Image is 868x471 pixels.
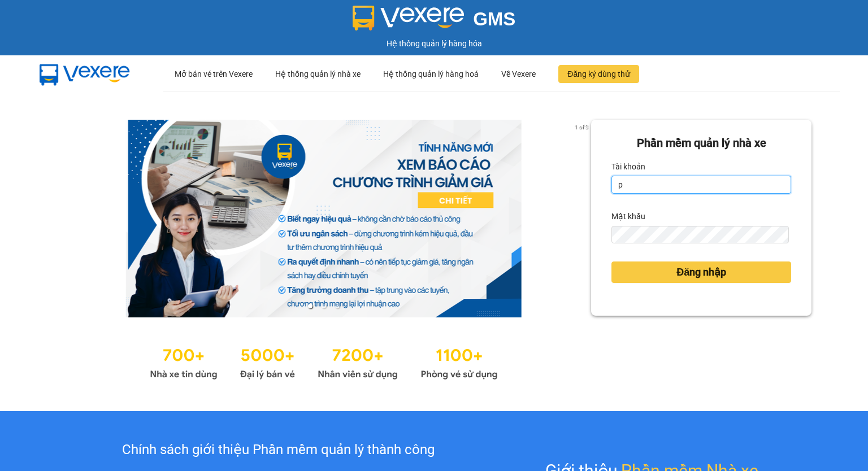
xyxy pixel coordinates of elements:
[175,56,253,92] div: Mở bán vé trên Vexere
[335,304,340,308] li: slide item 3
[383,56,479,92] div: Hệ thống quản lý hàng hoá
[150,340,498,383] img: Statistics.png
[353,6,465,30] img: logo 2
[275,56,361,92] div: Hệ thống quản lý nhà xe
[567,68,630,80] span: Đăng ký dùng thử
[57,120,72,317] button: previous slide / item
[3,37,865,50] div: Hệ thống quản lý hàng hóa
[611,207,645,225] label: Mật khẩu
[575,120,591,317] button: next slide / item
[28,55,141,93] img: mbUUG5Q.png
[501,56,536,92] div: Về Vexere
[322,304,326,308] li: slide item 2
[308,304,313,308] li: slide item 1
[558,65,639,83] button: Đăng ký dùng thử
[611,158,645,176] label: Tài khoản
[571,120,591,134] p: 1 of 3
[611,226,788,244] input: Mật khẩu
[353,17,516,26] a: GMS
[676,264,726,280] span: Đăng nhập
[61,439,497,461] div: Chính sách giới thiệu Phần mềm quản lý thành công
[611,176,791,194] input: Tài khoản
[611,134,791,152] div: Phần mềm quản lý nhà xe
[473,8,515,29] span: GMS
[611,261,791,283] button: Đăng nhập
